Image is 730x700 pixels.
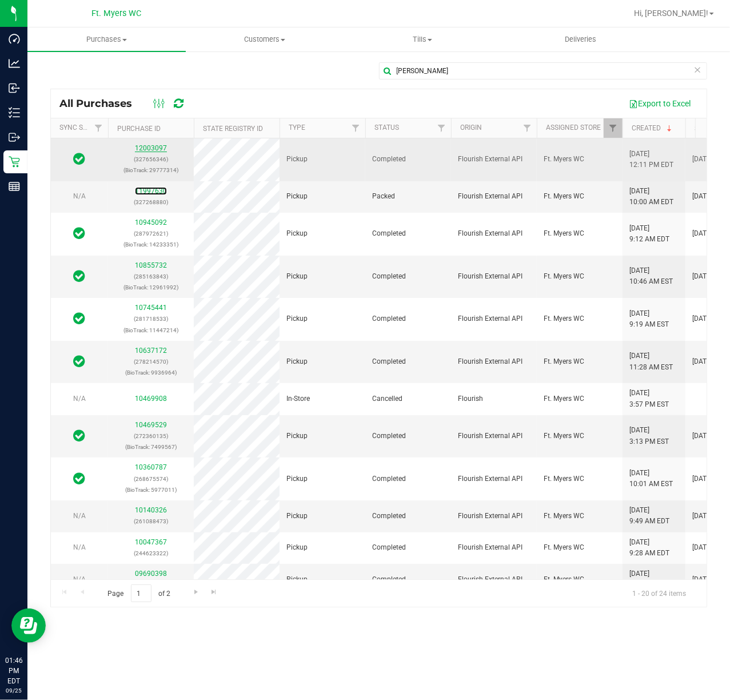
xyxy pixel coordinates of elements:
[59,124,103,132] a: Sync Status
[372,313,406,324] span: Completed
[135,218,167,226] a: 10945092
[286,511,308,522] span: Pickup
[115,356,187,367] p: (278214570)
[5,655,22,686] p: 01:46 PM EDT
[544,313,584,324] span: Ft. Myers WC
[203,125,263,133] a: State Registry ID
[286,356,308,367] span: Pickup
[9,132,20,143] inline-svg: Outbound
[115,154,187,165] p: (327656346)
[73,575,86,583] span: N/A
[629,537,669,559] span: [DATE] 9:28 AM EDT
[188,584,204,600] a: Go to the next page
[372,511,406,522] span: Completed
[9,58,20,69] inline-svg: Analytics
[544,574,584,585] span: Ft. Myers WC
[9,156,20,168] inline-svg: Retail
[372,574,406,585] span: Completed
[117,125,161,133] a: Purchase ID
[692,154,712,165] span: [DATE]
[458,154,522,165] span: Flourish External API
[135,304,167,312] a: 10745441
[346,118,365,138] a: Filter
[115,313,187,324] p: (281718533)
[549,34,612,45] span: Deliveries
[372,356,406,367] span: Completed
[629,351,673,372] span: [DATE] 11:28 AM EST
[544,511,584,522] span: Ft. Myers WC
[186,27,344,51] a: Customers
[115,271,187,282] p: (285163843)
[692,511,712,522] span: [DATE]
[135,144,167,152] a: 12003097
[629,505,669,527] span: [DATE] 9:49 AM EDT
[5,686,22,695] p: 09/25
[372,542,406,553] span: Completed
[546,124,601,132] a: Assigned Store
[344,34,501,45] span: Tills
[73,512,86,520] span: N/A
[135,421,167,429] a: 10469529
[135,187,167,195] a: 11997630
[73,543,86,551] span: N/A
[374,124,399,132] a: Status
[544,228,584,239] span: Ft. Myers WC
[621,94,698,113] button: Export to Excel
[115,442,187,452] p: (BioTrack: 7499567)
[634,9,708,18] span: Hi, [PERSON_NAME]!
[115,239,187,250] p: (BioTrack: 14233351)
[135,538,167,546] a: 10047367
[286,191,308,202] span: Pickup
[74,225,86,241] span: In Sync
[502,27,660,51] a: Deliveries
[692,191,712,202] span: [DATE]
[460,124,482,132] a: Origin
[135,395,167,403] a: 10469908
[458,511,522,522] span: Flourish External API
[692,542,712,553] span: [DATE]
[135,463,167,471] a: 10360787
[544,474,584,484] span: Ft. Myers WC
[186,34,344,45] span: Customers
[73,395,86,403] span: N/A
[692,271,712,282] span: [DATE]
[544,154,584,165] span: Ft. Myers WC
[74,311,86,327] span: In Sync
[59,97,143,110] span: All Purchases
[344,27,502,51] a: Tills
[115,228,187,239] p: (287972621)
[74,353,86,369] span: In Sync
[629,568,673,590] span: [DATE] 11:35 AM EDT
[629,388,669,409] span: [DATE] 3:57 PM EST
[74,268,86,284] span: In Sync
[92,9,142,18] span: Ft. Myers WC
[544,542,584,553] span: Ft. Myers WC
[9,82,20,94] inline-svg: Inbound
[115,282,187,293] p: (BioTrack: 12961992)
[11,608,46,643] iframe: Resource center
[73,192,86,200] span: N/A
[629,265,673,287] span: [DATE] 10:46 AM EST
[458,313,522,324] span: Flourish External API
[286,313,308,324] span: Pickup
[27,34,186,45] span: Purchases
[604,118,623,138] a: Filter
[692,356,712,367] span: [DATE]
[115,197,187,208] p: (327268880)
[9,181,20,192] inline-svg: Reports
[115,325,187,336] p: (BioTrack: 11447214)
[135,347,167,355] a: 10637172
[115,548,187,559] p: (244623322)
[131,584,151,602] input: 1
[544,356,584,367] span: Ft. Myers WC
[372,393,402,404] span: Cancelled
[632,124,674,132] a: Created
[27,27,186,51] a: Purchases
[432,118,451,138] a: Filter
[518,118,537,138] a: Filter
[289,124,305,132] a: Type
[115,367,187,378] p: (BioTrack: 9936964)
[115,431,187,442] p: (272360135)
[629,186,673,208] span: [DATE] 10:00 AM EDT
[115,516,187,527] p: (261088473)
